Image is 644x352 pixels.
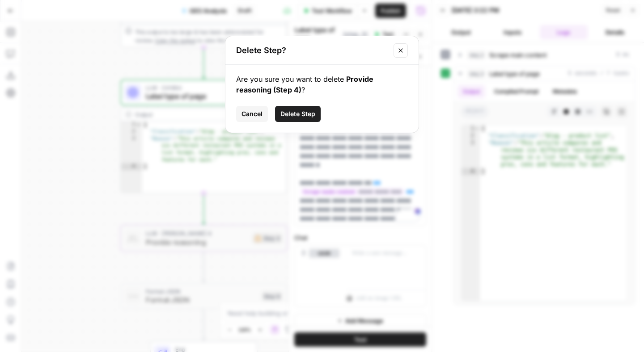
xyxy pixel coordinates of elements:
button: Cancel [236,106,268,122]
button: Close modal [394,43,408,58]
button: Delete Step [275,106,321,122]
span: Delete Step [280,109,315,118]
h2: Delete Step? [236,44,388,57]
div: Are you sure you want to delete ? [236,74,408,95]
span: Cancel [241,109,263,118]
